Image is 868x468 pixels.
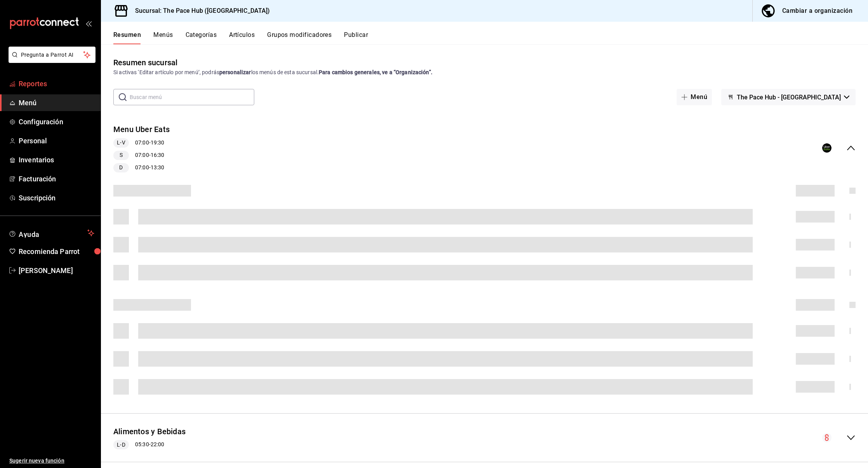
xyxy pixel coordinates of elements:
[219,69,251,75] strong: personalizar
[737,94,841,101] span: The Pace Hub - [GEOGRAPHIC_DATA]
[677,89,712,105] button: Menú
[19,78,94,89] span: Reportes
[21,51,83,59] span: Pregunta a Parrot AI
[19,193,94,203] span: Suscripción
[129,6,270,16] h3: Sucursal: The Pace Hub ([GEOGRAPHIC_DATA])
[782,5,852,16] div: Cambiar a organización
[19,246,94,257] span: Recomienda Parrot
[113,31,868,44] div: navigation tabs
[19,155,94,165] span: Inventarios
[85,20,92,26] button: open_drawer_menu
[9,457,94,465] span: Sugerir nueva función
[9,47,95,63] button: Pregunta a Parrot AI
[130,89,254,105] input: Buscar menú
[113,124,170,135] button: Menu Uber Eats
[101,420,868,456] div: collapse-menu-row
[113,31,141,44] button: Resumen
[113,138,170,148] div: 07:00 - 19:30
[19,228,84,238] span: Ayuda
[113,163,170,172] div: 07:00 - 13:30
[153,31,173,44] button: Menús
[116,164,126,172] span: D
[267,31,332,44] button: Grupos modificadores
[113,440,186,449] div: 05:30 - 22:00
[113,426,186,437] button: Alimentos y Bebidas
[319,69,432,75] strong: Para cambios generales, ve a “Organización”.
[113,57,177,68] div: Resumen sucursal
[114,441,128,449] span: L-D
[101,118,868,179] div: collapse-menu-row
[113,68,856,77] div: Si activas ‘Editar artículo por menú’, podrás los menús de esta sucursal.
[19,117,94,127] span: Configuración
[5,56,95,64] a: Pregunta a Parrot AI
[19,136,94,146] span: Personal
[19,174,94,184] span: Facturación
[721,89,856,105] button: The Pace Hub - [GEOGRAPHIC_DATA]
[116,151,126,159] span: S
[186,31,217,44] button: Categorías
[344,31,368,44] button: Publicar
[19,265,94,276] span: [PERSON_NAME]
[114,139,128,147] span: L-V
[113,151,170,160] div: 07:00 - 16:30
[229,31,255,44] button: Artículos
[19,97,94,108] span: Menú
